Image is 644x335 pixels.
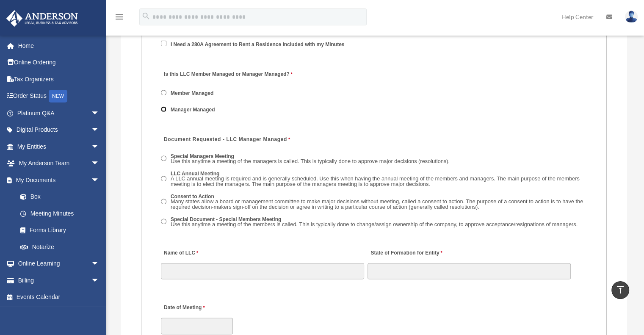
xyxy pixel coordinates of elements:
span: arrow_drop_down [91,105,108,122]
a: My Anderson Teamarrow_drop_down [6,155,112,172]
img: User Pic [625,11,638,23]
label: State of Formation for Entity [368,247,444,259]
a: vertical_align_top [611,281,629,299]
span: Use this anytime a meeting of the members is called. This is typically done to change/assign owne... [171,221,578,227]
a: menu [114,15,124,22]
span: A LLC annual meeting is required and is generally scheduled. Use this when having the annual meet... [171,175,580,187]
a: Online Ordering [6,54,112,71]
a: Order StatusNEW [6,88,112,105]
a: Meeting Minutes [12,205,108,222]
label: Manager Managed [168,106,218,114]
span: arrow_drop_down [91,122,108,139]
label: Special Document - Special Members Meeting [168,216,580,229]
label: Is this LLC Member Managed or Manager Managed? [161,69,295,80]
a: Box [12,188,112,205]
a: Notarize [12,238,112,255]
span: arrow_drop_down [91,172,108,189]
label: Name of LLC [161,247,200,259]
a: Home [6,37,112,54]
a: Events Calendar [6,289,112,306]
span: Use this anytime a meeting of the managers is called. This is typically done to approve major dec... [171,158,450,164]
span: Many states allow a board or management committee to make major decisions without meeting, called... [171,198,583,210]
label: Consent to Action [168,193,587,212]
span: arrow_drop_down [91,255,108,273]
span: arrow_drop_down [91,138,108,155]
i: vertical_align_top [615,285,625,295]
i: search [141,11,151,21]
span: Document Requested - LLC Manager Managed [164,136,287,142]
a: Tax Organizers [6,71,112,88]
i: menu [114,12,124,22]
a: Billingarrow_drop_down [6,272,112,289]
div: NEW [49,90,67,102]
a: Digital Productsarrow_drop_down [6,122,112,138]
label: Member Managed [168,90,217,97]
label: Special Managers Meeting [168,152,453,166]
a: My Entitiesarrow_drop_down [6,138,112,155]
span: arrow_drop_down [91,272,108,289]
a: Platinum Q&Aarrow_drop_down [6,105,112,122]
label: Date of Meeting [161,302,241,314]
img: Anderson Advisors Platinum Portal [4,10,80,27]
a: Forms Library [12,222,112,239]
a: My Documentsarrow_drop_down [6,172,112,188]
label: LLC Annual Meeting [168,170,587,189]
a: Online Learningarrow_drop_down [6,255,112,272]
span: arrow_drop_down [91,155,108,172]
label: I Need a 280A Agreement to Rent a Residence Included with my Minutes [168,41,348,48]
